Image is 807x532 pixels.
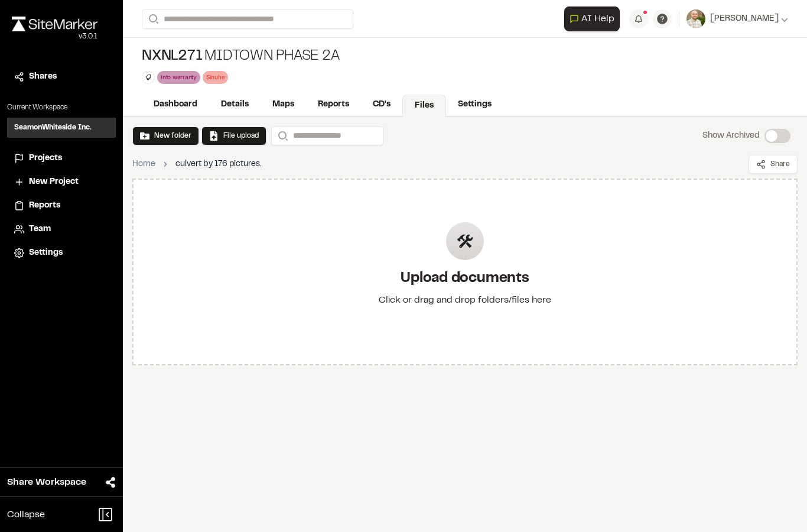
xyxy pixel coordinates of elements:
[12,31,97,42] div: Oh geez...please don't...
[7,102,116,113] p: Current Workspace
[702,129,760,142] p: Show Archived
[271,126,292,145] button: Search
[142,47,340,66] div: Midtown Phase 2A
[29,152,62,165] span: Projects
[29,246,63,259] span: Settings
[7,475,86,489] span: Share Workspace
[710,12,779,25] span: [PERSON_NAME]
[201,126,266,145] button: File upload
[209,131,259,141] button: File upload
[446,93,503,116] a: Settings
[14,176,109,189] a: New Project
[379,293,551,307] div: Click or drag and drop folders/files here
[306,93,361,116] a: Reports
[14,223,109,236] a: Team
[14,122,92,133] h3: SeamonWhiteside Inc.
[261,93,306,116] a: Maps
[132,126,199,145] button: New folder
[142,71,155,84] button: Edit Tags
[7,508,45,522] span: Collapse
[581,12,614,26] span: AI Help
[175,158,261,171] span: culvert by 176 pictures.
[686,9,788,28] button: [PERSON_NAME]
[749,155,798,174] button: Share
[132,179,798,365] div: Upload documentsClick or drag and drop folders/files here
[209,93,261,116] a: Details
[686,9,705,28] img: User
[203,71,229,83] div: Sinuhe
[142,47,202,66] span: NXNL271
[140,131,191,141] button: New folder
[12,17,97,31] img: rebrand.png
[29,70,57,83] span: Shares
[14,246,109,259] a: Settings
[142,9,163,29] button: Search
[14,70,109,83] a: Shares
[132,158,261,171] nav: breadcrumb
[157,71,200,83] div: into warranty
[14,152,109,165] a: Projects
[29,176,79,189] span: New Project
[29,199,60,212] span: Reports
[14,199,109,212] a: Reports
[361,93,402,116] a: CD's
[564,7,620,31] button: Open AI Assistant
[379,270,551,288] h2: Upload documents
[132,158,155,171] a: Home
[29,223,51,236] span: Team
[402,95,446,117] a: Files
[564,7,624,31] div: Open AI Assistant
[142,93,209,116] a: Dashboard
